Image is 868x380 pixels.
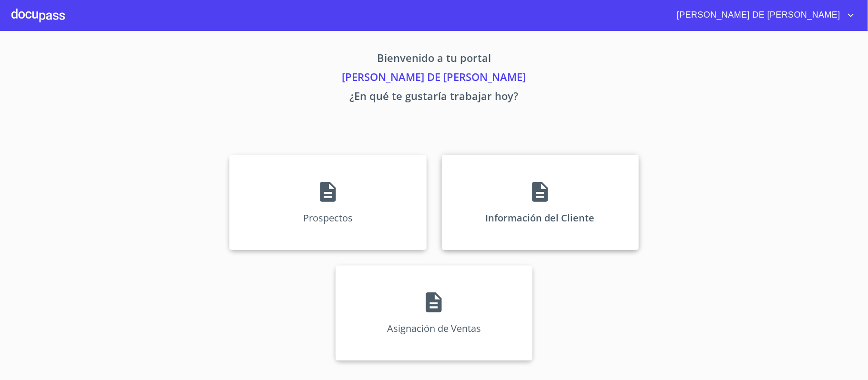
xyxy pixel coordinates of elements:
p: Prospectos [303,211,353,224]
p: Bienvenido a tu portal [141,50,728,69]
span: [PERSON_NAME] DE [PERSON_NAME] [670,8,845,23]
p: ¿En qué te gustaría trabajar hoy? [141,88,728,107]
p: Asignación de Ventas [387,322,481,335]
button: account of current user [670,8,857,23]
p: Información del Cliente [486,211,595,224]
p: [PERSON_NAME] DE [PERSON_NAME] [141,69,728,88]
